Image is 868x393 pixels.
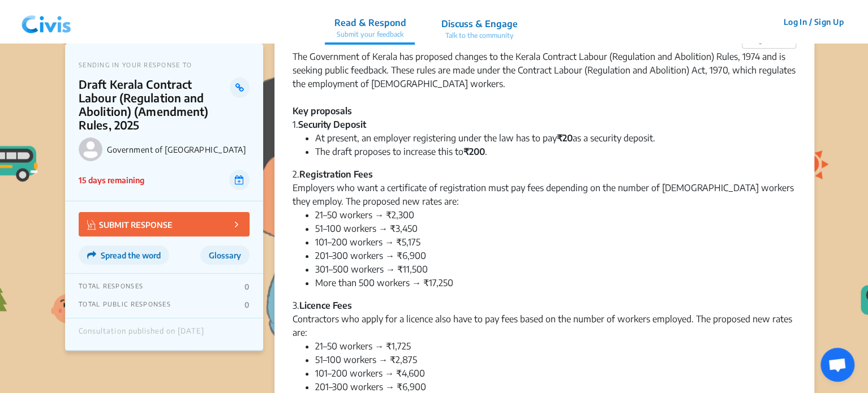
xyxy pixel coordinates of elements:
[209,251,241,260] span: Glossary
[776,13,851,31] button: Log In / Sign Up
[293,105,352,116] strong: Key proposals
[820,348,854,382] div: Open chat
[293,50,796,118] div: The Government of Kerala has proposed changes to the Kerala Contract Labour (Regulation and Aboli...
[87,220,96,230] img: Vector.jpg
[244,300,250,309] p: 0
[315,276,796,290] li: More than 500 workers → ₹17,250
[315,235,796,249] li: 101–200 workers → ₹5,175
[334,29,406,40] p: Submit your feedback
[293,299,796,339] div: 3. Contractors who apply for a licence also have to pay fees based on the number of workers emplo...
[298,119,366,130] strong: Security Deposit
[79,174,144,186] p: 15 days remaining
[79,245,169,265] button: Spread the word
[557,132,573,144] strong: ₹20
[79,300,171,309] p: TOTAL PUBLIC RESPONSES
[299,169,373,180] strong: Registration Fees
[315,339,796,353] li: 21–50 workers → ₹1,725
[441,31,517,41] p: Talk to the community
[315,145,796,158] li: The draft proposes to increase this to .
[315,131,796,145] li: At present, an employer registering under the law has to pay as a security deposit.
[293,167,796,208] div: 2. Employers who want a certificate of registration must pay fees depending on the number of [DEM...
[87,218,173,231] p: SUBMIT RESPONSE
[79,327,204,342] div: Consultation published on [DATE]
[101,251,161,260] span: Spread the word
[107,145,250,154] p: Government of [GEOGRAPHIC_DATA]
[79,61,250,68] p: SENDING IN YOUR RESPONSE TO
[315,353,796,366] li: 51–100 workers → ₹2,875
[200,245,250,265] button: Glossary
[315,208,796,222] li: 21–50 workers → ₹2,300
[315,222,796,235] li: 51–100 workers → ₹3,450
[79,137,102,161] img: Government of Kerala logo
[17,5,76,39] img: navlogo.png
[299,300,352,311] strong: Licence Fees
[293,118,796,131] div: 1.
[244,282,250,291] p: 0
[79,282,143,291] p: TOTAL RESPONSES
[79,77,230,132] p: Draft Kerala Contract Labour (Regulation and Abolition) (Amendment) Rules, 2025
[315,262,796,276] li: 301–500 workers → ₹11,500
[315,249,796,262] li: 201–300 workers → ₹6,900
[334,16,406,29] p: Read & Respond
[463,146,485,157] strong: ₹200
[315,366,796,380] li: 101–200 workers → ₹4,600
[441,17,517,31] p: Discuss & Engage
[79,212,250,236] button: SUBMIT RESPONSE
